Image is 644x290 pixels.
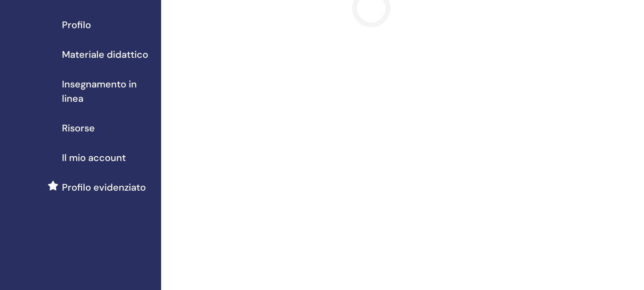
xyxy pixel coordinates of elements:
[62,180,146,194] span: Profilo evidenziato
[62,47,148,62] span: Materiale didattico
[62,77,153,106] span: Insegnamento in linea
[62,121,95,135] span: Risorse
[62,150,126,165] span: Il mio account
[62,18,91,32] span: Profilo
